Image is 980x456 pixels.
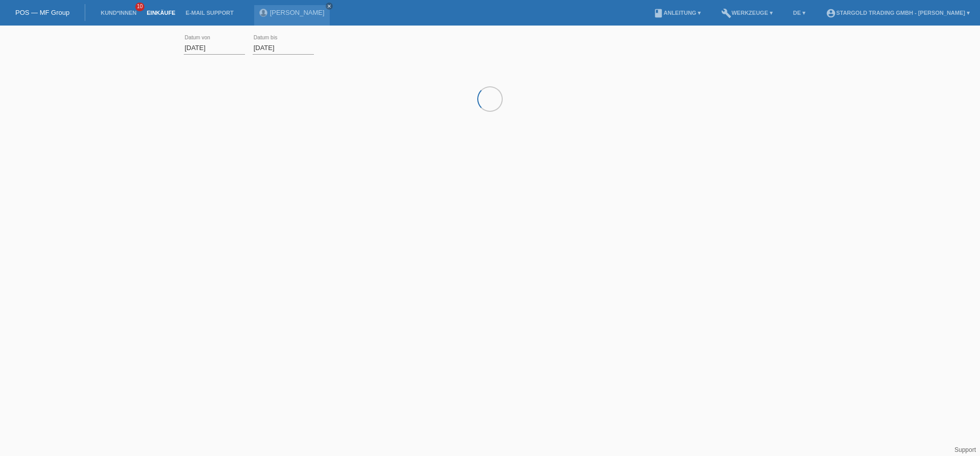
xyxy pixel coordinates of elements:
[181,10,239,16] a: E-Mail Support
[826,8,836,18] i: account_circle
[270,9,325,16] a: [PERSON_NAME]
[15,9,69,16] a: POS — MF Group
[721,8,731,18] i: build
[788,10,811,16] a: DE ▾
[135,3,144,11] span: 10
[141,10,180,16] a: Einkäufe
[954,446,976,453] a: Support
[648,10,706,16] a: bookAnleitung ▾
[716,10,778,16] a: buildWerkzeuge ▾
[326,3,333,10] a: close
[821,10,975,16] a: account_circleStargold Trading GmbH - [PERSON_NAME] ▾
[95,10,141,16] a: Kund*innen
[653,8,664,18] i: book
[327,4,332,9] i: close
